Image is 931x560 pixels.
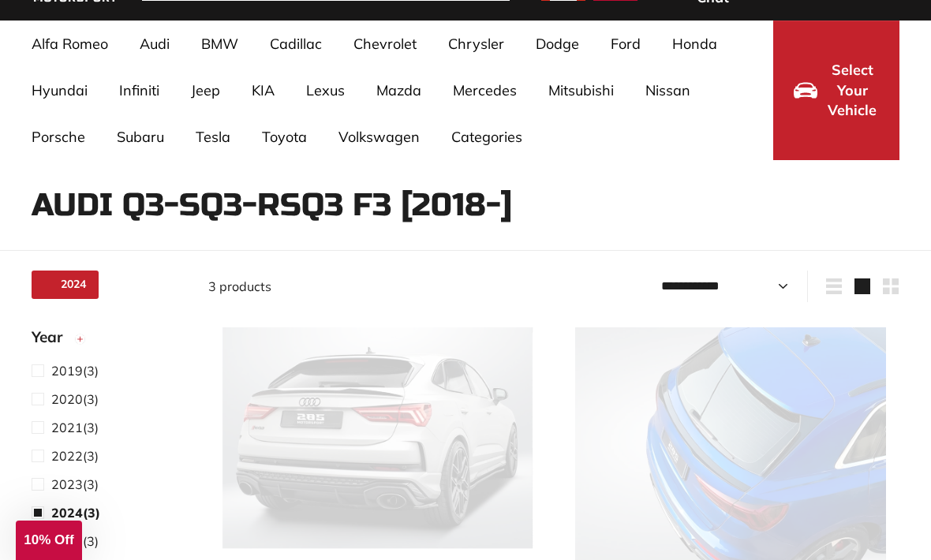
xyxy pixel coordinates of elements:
[338,21,432,67] a: Chevrolet
[773,21,899,160] button: Select Your Vehicle
[656,21,733,67] a: Honda
[361,67,437,114] a: Mazda
[236,67,290,114] a: KIA
[51,418,99,437] span: (3)
[103,67,175,114] a: Infiniti
[101,114,180,160] a: Subaru
[437,67,533,114] a: Mercedes
[16,521,82,560] div: 10% Off
[32,321,183,360] button: Year
[124,21,185,67] a: Audi
[16,114,101,160] a: Porsche
[533,67,630,114] a: Mitsubishi
[51,420,83,435] span: 2021
[51,391,83,407] span: 2020
[208,277,554,296] div: 3 products
[825,60,879,121] span: Select Your Vehicle
[32,326,74,349] span: Year
[185,21,254,67] a: BMW
[520,21,595,67] a: Dodge
[51,363,83,379] span: 2019
[51,503,100,522] span: (3)
[436,114,538,160] a: Categories
[51,475,99,494] span: (3)
[51,446,99,465] span: (3)
[630,67,706,114] a: Nissan
[246,114,323,160] a: Toyota
[290,67,361,114] a: Lexus
[16,21,124,67] a: Alfa Romeo
[51,448,83,464] span: 2022
[180,114,246,160] a: Tesla
[51,361,99,380] span: (3)
[595,21,656,67] a: Ford
[175,67,236,114] a: Jeep
[51,390,99,409] span: (3)
[254,21,338,67] a: Cadillac
[51,505,83,521] span: 2024
[323,114,436,160] a: Volkswagen
[32,271,99,299] a: 2024
[51,476,83,492] span: 2023
[432,21,520,67] a: Chrysler
[16,67,103,114] a: Hyundai
[32,188,899,222] h1: Audi Q3-SQ3-RSQ3 F3 [2018-]
[24,532,73,547] span: 10% Off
